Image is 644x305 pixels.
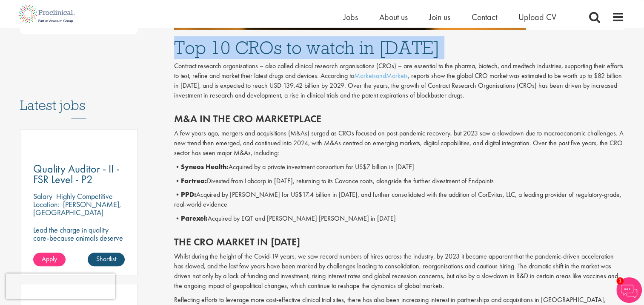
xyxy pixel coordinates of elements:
b: PPD: [181,190,196,199]
a: Jobs [343,12,358,23]
h2: M&A in the CRO marketplace [174,113,624,124]
p: Lead the charge in quality care-because animals deserve the best. [33,226,125,250]
a: Shortlist [88,253,125,266]
p: Whilst during the height of the Covid-19 years, we saw record numbers of hires across the industr... [174,252,624,291]
p: Highly Competitive [56,191,113,201]
span: Salary [33,191,52,201]
h1: Top 10 CROs to watch in [DATE] [174,38,624,57]
a: Join us [429,12,450,23]
p: • Acquired by a private investment consortium for US$7 billion in [DATE] [174,162,624,172]
a: Apply [33,253,66,266]
p: • Acquired by EQT and [PERSON_NAME] [PERSON_NAME] in [DATE] [174,214,624,224]
span: 1 [616,277,624,285]
p: • Divested from Labcorp in [DATE], returning to its Covance roots, alongside the further divestme... [174,176,624,186]
h3: Latest jobs [20,77,138,118]
b: Parexel: [181,214,208,223]
a: MarketsandMarkets [354,71,408,80]
p: [PERSON_NAME], [GEOGRAPHIC_DATA] [33,199,121,217]
b: Syneos Health: [181,162,229,171]
p: Contract research organisations – also called clinical research organisations (CROs) – are essent... [174,61,624,100]
iframe: reCAPTCHA [6,273,115,299]
img: Chatbot [616,277,642,303]
a: About us [379,12,408,23]
span: Location: [33,199,59,209]
a: Upload CV [518,12,556,23]
h2: The CRO market in [DATE] [174,236,624,247]
a: Quality Auditor - II - FSR Level - P2 [33,164,125,185]
b: Fortrea: [181,176,207,185]
span: Apply [42,254,57,263]
p: A few years ago, mergers and acquisitions (M&As) surged as CROs focused on post-pandemic recovery... [174,129,624,158]
p: • Acquired by [PERSON_NAME] for US$17.4 billion in [DATE], and further consolidated with the addi... [174,190,624,210]
span: Quality Auditor - II - FSR Level - P2 [33,161,120,187]
a: Contact [472,12,497,23]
